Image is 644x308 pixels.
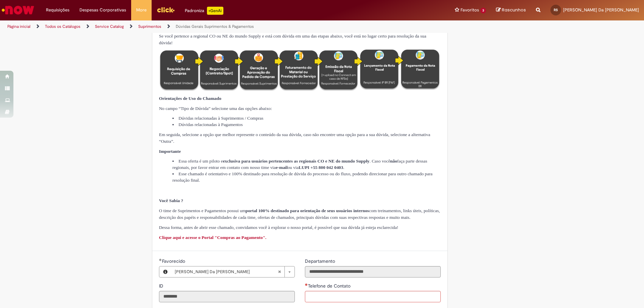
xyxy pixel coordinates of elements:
span: Necessários - Favorecido [162,258,186,264]
strong: exclusiva [223,159,240,164]
strong: portal 100% destinado para orientação de seus usuários internos [246,208,369,213]
strong: Orientações de Uso do Chamado [159,96,221,101]
div: Padroniza [185,7,223,15]
span: [PERSON_NAME] Da [PERSON_NAME] [563,7,639,13]
strong: LUPI +55 800 042 0403 [299,165,343,170]
span: [PERSON_NAME] Da [PERSON_NAME] [175,266,278,277]
span: Dúvidas relacionadas à Suprimentos / Compras [178,116,263,121]
button: Favorecido, Visualizar este registro Rodrigo Martins Da Silva [159,266,171,277]
span: RS [554,8,558,12]
span: More [136,7,147,13]
img: click_logo_yellow_360x200.png [157,5,175,15]
label: Somente leitura - ID [159,283,165,289]
span: No campo “Tipo de Dúvida” selecione uma das opções abaixo: [159,106,272,111]
span: Em seguida, selecione a opção que melhor represente o conteúdo da sua dúvida, caso não encontre u... [159,132,430,144]
span: Requisições [46,7,69,13]
p: +GenAi [207,7,223,15]
span: Dúvidas relacionadas à Pagamentos [178,122,243,127]
strong: para usuários pertencentes as regionais CO e NE do mundo Supply [241,159,370,164]
span: 3 [480,8,486,13]
strong: Você Sabia ? [159,198,183,203]
span: Telefone de Contato [308,283,352,289]
a: Todos os Catálogos [45,24,80,29]
span: O time de Suprimentos e Pagamentos possui um com treinamentos, links úteis, políticas, descrição ... [159,208,440,220]
span: Dessa forma, antes de abrir esse chamado, convidamos você à explorar o nosso portal, é possível q... [159,225,398,230]
strong: Importante [159,149,181,154]
span: Esse chamado é orientativo e 100% destinado para resolução de dúvida do processo ou do fluxo, pod... [172,171,433,183]
a: Dúvidas Gerais Suprimentos & Pagamentos [176,24,254,29]
a: Clique aqui e acesse o Portal "Compras ao Pagamento". [159,235,266,240]
img: ServiceNow [1,3,35,17]
label: Somente leitura - Departamento [305,258,336,264]
span: Essa oferta é um piloto e . Caso você faça parte dessas regionais, por favor entrar em contato co... [172,159,427,170]
span: Despesas Corporativas [79,7,126,13]
span: Necessários [305,283,308,286]
strong: e-mail [276,165,288,170]
ul: Trilhas de página [5,20,424,33]
span: Obrigatório Preenchido [159,258,162,261]
span: Se você pertence a regional CO ou NE do mundo Supply e está com dúvida em uma das etapas abaixo, ... [159,34,426,45]
input: Departamento [305,266,441,278]
a: Suprimentos [138,24,161,29]
strong: não [390,159,397,164]
span: Rascunhos [502,7,526,13]
a: Rascunhos [496,7,526,13]
span: Favoritos [461,7,479,13]
abbr: Limpar campo Favorecido [274,266,284,277]
a: Página inicial [7,24,31,29]
input: Telefone de Contato [305,291,441,302]
a: Service Catalog [95,24,124,29]
input: ID [159,291,295,302]
a: [PERSON_NAME] Da [PERSON_NAME]Limpar campo Favorecido [171,266,294,277]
